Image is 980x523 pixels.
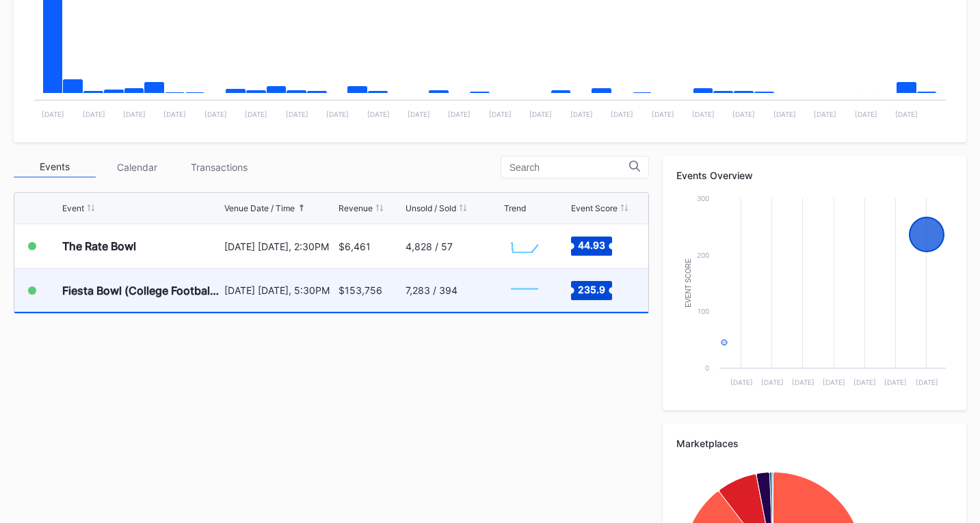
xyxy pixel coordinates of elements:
[448,110,471,118] text: [DATE]
[676,438,953,449] div: Marketplaces
[730,378,752,386] text: [DATE]
[14,157,96,178] div: Events
[224,241,335,252] div: [DATE] [DATE], 2:30PM
[83,110,105,118] text: [DATE]
[224,284,335,296] div: [DATE] [DATE], 5:30PM
[62,284,221,297] div: Fiesta Bowl (College Football Playoff Semifinals)
[224,203,295,213] div: Venue Date / Time
[915,378,938,386] text: [DATE]
[339,203,373,213] div: Revenue
[611,110,633,118] text: [DATE]
[698,307,709,315] text: 100
[62,239,136,253] div: The Rate Bowl
[732,110,755,118] text: [DATE]
[578,239,605,251] text: 44.93
[652,110,674,118] text: [DATE]
[504,203,526,213] div: Trend
[823,378,845,386] text: [DATE]
[884,378,907,386] text: [DATE]
[163,110,186,118] text: [DATE]
[406,284,458,296] div: 7,283 / 394
[509,162,629,173] input: Search
[504,229,545,263] svg: Chart title
[42,110,64,118] text: [DATE]
[855,110,877,118] text: [DATE]
[245,110,267,118] text: [DATE]
[697,251,709,259] text: 200
[570,110,593,118] text: [DATE]
[529,110,552,118] text: [DATE]
[697,194,709,202] text: 300
[62,203,84,213] div: Event
[96,157,178,178] div: Calendar
[853,378,876,386] text: [DATE]
[685,258,692,308] text: Event Score
[408,110,430,118] text: [DATE]
[406,241,453,252] div: 4,828 / 57
[339,284,382,296] div: $153,756
[367,110,390,118] text: [DATE]
[705,364,709,372] text: 0
[814,110,836,118] text: [DATE]
[895,110,918,118] text: [DATE]
[676,191,953,397] svg: Chart title
[286,110,308,118] text: [DATE]
[406,203,456,213] div: Unsold / Sold
[339,241,371,252] div: $6,461
[489,110,512,118] text: [DATE]
[504,273,545,308] svg: Chart title
[571,203,618,213] div: Event Score
[204,110,227,118] text: [DATE]
[792,378,815,386] text: [DATE]
[578,283,605,295] text: 235.9
[760,378,783,386] text: [DATE]
[123,110,146,118] text: [DATE]
[773,110,796,118] text: [DATE]
[178,157,260,178] div: Transactions
[326,110,349,118] text: [DATE]
[692,110,715,118] text: [DATE]
[676,170,953,181] div: Events Overview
